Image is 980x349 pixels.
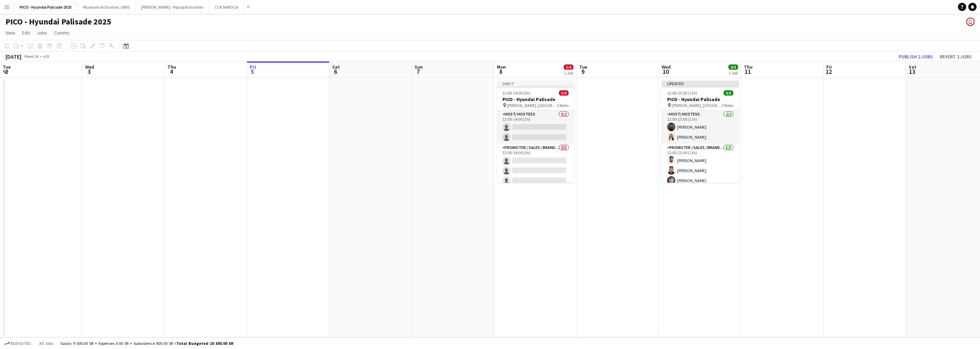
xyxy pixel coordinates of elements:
span: Comms [54,30,70,36]
button: CCA SAMOCA [209,0,244,14]
span: 3 Roles [557,103,569,108]
span: 8/8 [728,64,738,70]
app-card-role: Promoter / Sales / Brand Ambassador5/512:00-23:00 (11h)[PERSON_NAME][PERSON_NAME][PERSON_NAME] [662,144,739,207]
span: Budgeted [11,341,31,346]
app-card-role: Promoter / Sales / Brand Ambassador0/512:00-14:00 (2h) [497,144,574,207]
span: All jobs [38,341,54,346]
span: 3 [84,68,94,76]
button: Publish 2 jobs [896,52,936,61]
span: 4 [166,68,176,76]
span: Week 36 [23,54,40,59]
span: Sat [332,64,340,70]
span: 12 [825,68,832,76]
span: 12:00-23:00 (11h) [667,90,697,96]
span: Sat [909,64,916,70]
app-card-role: Host/ Hostess0/212:00-14:00 (2h) [497,110,574,144]
span: Jobs [37,30,47,36]
app-user-avatar: Salman AlQurni [966,18,974,26]
div: 1 Job [729,70,738,76]
span: Fri [250,64,256,70]
span: 2 [2,68,11,76]
span: Fri [826,64,832,70]
a: Edit [19,28,33,37]
span: Thu [744,64,753,70]
span: Edit [22,30,30,36]
span: 0/8 [559,90,569,96]
div: +03 [43,54,49,59]
span: 11 [743,68,753,76]
button: Museums Activation / BWS [78,0,135,14]
a: Comms [51,28,72,37]
span: [PERSON_NAME], [GEOGRAPHIC_DATA] [672,103,722,108]
span: Thu [167,64,176,70]
a: Jobs [34,28,50,37]
span: [PERSON_NAME], [GEOGRAPHIC_DATA] [507,103,557,108]
span: 8 [496,68,506,76]
div: [DATE] [6,53,21,60]
button: [PERSON_NAME] - Pop up Activation [135,0,209,14]
span: 10 [661,68,671,76]
app-card-role: Host/ Hostess2/212:00-23:00 (11h)[PERSON_NAME][PERSON_NAME] [662,110,739,144]
span: 5 [249,68,256,76]
span: Wed [662,64,671,70]
span: 8/8 [724,90,733,96]
span: 12:00-14:00 (2h) [502,90,530,96]
div: Draft [497,81,574,86]
span: Wed [85,64,94,70]
span: Total Budgeted 10 300.00 SR [176,341,233,346]
span: 6 [331,68,340,76]
span: Tue [3,64,11,70]
span: Sun [415,64,423,70]
span: Mon [497,64,506,70]
button: PICO - Hyundai Palisade 2025 [14,0,78,14]
button: Revert 2 jobs [937,52,974,61]
span: View [6,30,15,36]
div: 1 Job [564,70,573,76]
span: Tue [579,64,587,70]
app-job-card: Draft12:00-14:00 (2h)0/8PICO - Hyundai Palisade [PERSON_NAME], [GEOGRAPHIC_DATA]3 RolesHost/ Host... [497,81,574,183]
span: 13 [908,68,916,76]
button: Budgeted [3,340,32,347]
div: Updated [662,81,739,86]
h1: PICO - Hyundai Palisade 2025 [6,17,111,27]
span: 7 [414,68,423,76]
span: 0/8 [564,64,573,70]
a: View [3,28,18,37]
div: Salary 9 500.00 SR + Expenses 0.00 SR + Subsistence 800.00 SR = [60,341,233,346]
span: 3 Roles [722,103,733,108]
span: 9 [578,68,587,76]
h3: PICO - Hyundai Palisade [662,96,739,102]
h3: PICO - Hyundai Palisade [497,96,574,102]
app-job-card: Updated12:00-23:00 (11h)8/8PICO - Hyundai Palisade [PERSON_NAME], [GEOGRAPHIC_DATA]3 RolesHost/ H... [662,81,739,183]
